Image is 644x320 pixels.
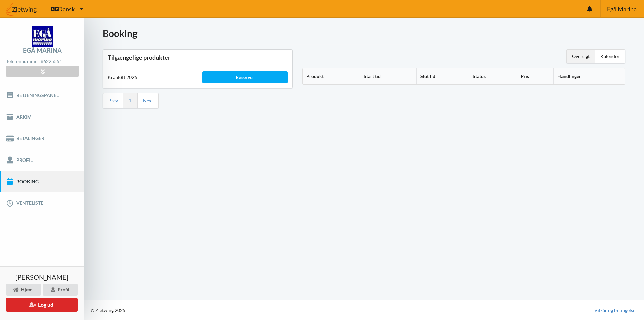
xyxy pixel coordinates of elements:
a: Prev [108,98,118,104]
div: Kranløft 2025 [103,69,198,85]
span: Dansk [58,6,75,12]
div: Egå Marina [23,47,62,53]
div: Oversigt [567,50,595,63]
strong: 86225551 [41,58,62,64]
button: Log ud [6,298,78,312]
th: Produkt [303,68,360,84]
th: Slut tid [416,68,469,84]
a: Next [143,98,153,104]
th: Start tid [360,68,417,84]
th: Status [469,68,516,84]
a: 1 [129,98,131,104]
div: Profil [43,284,78,296]
th: Pris [517,68,553,84]
span: [PERSON_NAME] [15,274,68,280]
img: logo [32,26,53,47]
div: Telefonnummer: [6,57,78,66]
h3: Tilgængelige produkter [108,54,288,61]
div: Reserver [202,71,287,83]
a: Vilkår og betingelser [594,307,637,314]
div: Hjem [6,284,41,296]
h1: Booking [103,27,625,39]
th: Handlinger [553,68,625,84]
div: Kalender [595,50,625,63]
span: Egå Marina [607,6,637,12]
